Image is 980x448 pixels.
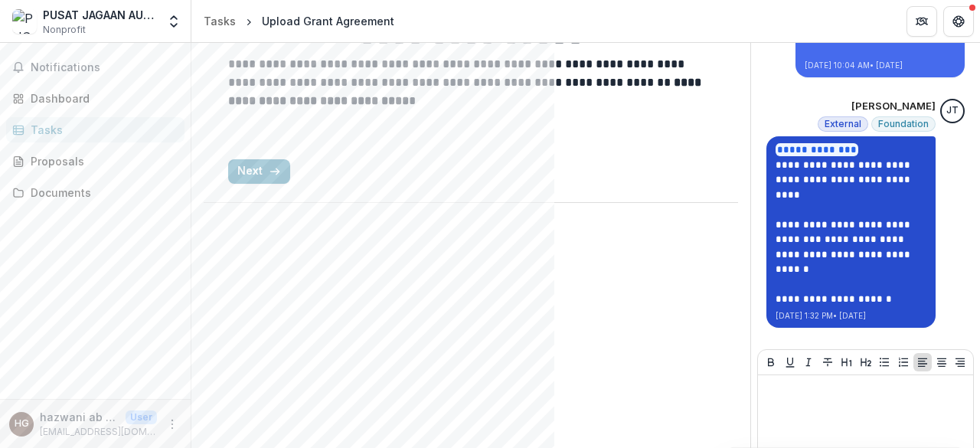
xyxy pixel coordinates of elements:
[6,55,185,80] button: Notifications
[126,410,157,424] p: User
[31,90,172,106] div: Dashboard
[198,10,242,32] a: Tasks
[262,13,394,29] div: Upload Grant Agreement
[838,353,856,371] button: Heading 1
[163,415,181,433] button: More
[40,425,157,439] p: [EMAIL_ADDRESS][DOMAIN_NAME]
[6,180,185,205] a: Documents
[163,6,185,37] button: Open entity switcher
[12,9,37,34] img: PUSAT JAGAAN AUTISME CHUKAI
[6,86,185,111] a: Dashboard
[857,353,875,371] button: Heading 2
[906,6,937,37] button: Partners
[204,13,236,29] div: Tasks
[43,23,86,37] span: Nonprofit
[31,61,178,74] span: Notifications
[943,6,974,37] button: Get Help
[762,353,780,371] button: Bold
[851,99,936,114] p: [PERSON_NAME]
[776,310,926,322] p: [DATE] 1:32 PM • [DATE]
[198,10,400,32] nav: breadcrumb
[15,419,29,429] div: hazwani ab ghani
[933,353,951,371] button: Align Center
[40,409,119,425] p: hazwani ab ghani
[31,185,172,201] div: Documents
[878,119,929,129] span: Foundation
[781,353,799,371] button: Underline
[894,353,913,371] button: Ordered List
[946,106,959,116] div: Josselyn Tan
[228,159,290,184] button: Next
[6,117,185,142] a: Tasks
[875,353,893,371] button: Bullet List
[805,60,955,71] p: [DATE] 10:04 AM • [DATE]
[6,149,185,174] a: Proposals
[951,353,969,371] button: Align Right
[31,122,172,138] div: Tasks
[825,119,861,129] span: External
[43,7,157,23] div: PUSAT JAGAAN AUTISME CHUKAI
[913,353,932,371] button: Align Left
[818,353,837,371] button: Strike
[799,353,818,371] button: Italicize
[31,153,172,169] div: Proposals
